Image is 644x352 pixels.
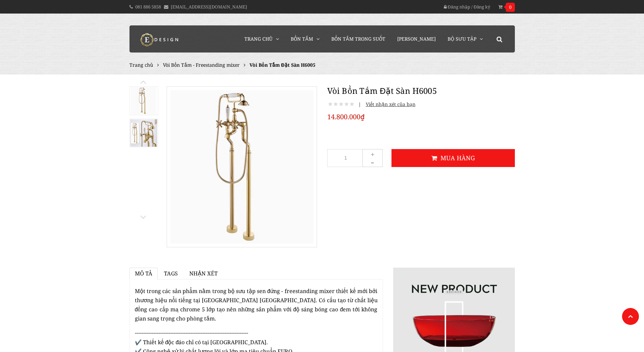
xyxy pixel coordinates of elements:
[506,3,515,12] span: 0
[326,25,390,53] a: Bồn Tắm Trong Suốt
[244,36,272,42] span: Trang chủ
[135,287,378,323] span: Một trong các sản phẩm nằm trong bộ sưu tập sen đứng - freestanding mixer thiết kế mới bởi thương...
[362,149,383,159] button: +
[471,4,473,10] span: /
[334,101,338,107] i: Not rated yet!
[392,25,441,53] a: [PERSON_NAME]
[331,36,385,42] span: Bồn Tắm Trong Suốt
[344,101,349,107] i: Not rated yet!
[328,101,332,107] i: Not rated yet!
[129,62,153,68] a: Trang chủ
[391,149,515,167] button: Mua hàng
[189,270,218,277] span: Nhận xét
[249,62,315,68] span: Vòi Bồn Tắm Đặt Sàn H6005
[448,36,476,42] span: Bộ Sưu Tập
[291,36,313,42] span: Bồn Tắm
[443,25,488,53] a: Bộ Sưu Tập
[362,157,383,167] button: -
[135,270,152,277] span: Mô tả
[358,101,361,107] span: |
[130,119,158,146] img: Vòi Bồn Tắm Đặt Sàn H6005
[239,25,284,53] a: Trang chủ
[164,270,178,277] span: Tags
[131,87,156,115] img: Vòi Bồn Tắm Đặt Sàn H6005
[286,25,325,53] a: Bồn Tắm
[327,100,355,108] div: Not rated yet!
[171,4,247,10] a: [EMAIL_ADDRESS][DOMAIN_NAME]
[135,4,161,10] a: 081 886 5858
[362,101,415,107] span: Viết nhận xét của bạn
[135,33,185,46] img: logo Kreiner Germany - Edesign Interior
[339,101,343,107] i: Not rated yet!
[350,101,354,107] i: Not rated yet!
[327,85,515,97] h1: Vòi Bồn Tắm Đặt Sàn H6005
[622,308,639,325] a: Lên đầu trang
[163,62,240,68] a: Vòi Bồn Tắm - Freestanding mixer
[397,36,436,42] span: [PERSON_NAME]
[327,112,365,122] span: 14.800.000₫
